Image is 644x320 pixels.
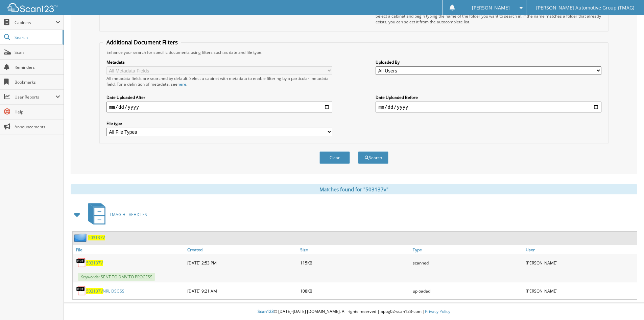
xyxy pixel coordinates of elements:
[186,284,299,298] div: [DATE] 9:21 AM
[524,256,637,270] div: [PERSON_NAME]
[106,102,332,112] input: start
[258,308,274,314] span: Scan123
[319,151,350,164] button: Clear
[106,121,332,126] label: File type
[472,6,510,10] span: [PERSON_NAME]
[299,245,411,254] a: Size
[376,13,601,25] div: Select a cabinet and begin typing the name of the folder you want to search in. If the name match...
[106,94,332,100] label: Date Uploaded After
[186,245,299,254] a: Created
[86,288,103,294] span: 503137V
[73,245,186,254] a: File
[84,201,147,228] a: TMAG H - VEHICLES
[524,245,637,254] a: User
[15,109,60,115] span: Help
[186,256,299,270] div: [DATE] 2:53 PM
[376,94,601,100] label: Date Uploaded Before
[86,288,124,294] a: 503137VNRL DSGSS
[15,79,60,85] span: Bookmarks
[86,260,103,266] a: 503137V
[103,39,181,46] legend: Additional Document Filters
[376,102,601,112] input: end
[411,245,524,254] a: Type
[411,284,524,298] div: uploaded
[524,284,637,298] div: [PERSON_NAME]
[74,233,88,242] img: folder2.png
[177,81,186,87] a: here
[106,59,332,65] label: Metadata
[106,76,332,87] div: All metadata fields are searched by default. Select a cabinet with metadata to enable filtering b...
[15,20,55,25] span: Cabinets
[64,303,644,320] div: © [DATE]-[DATE] [DOMAIN_NAME]. All rights reserved | appg02-scan123-com |
[110,212,147,217] span: TMAG H - VEHICLES
[299,256,411,270] div: 115KB
[536,6,634,10] span: [PERSON_NAME] Automotive Group (TMAG)
[15,49,60,55] span: Scan
[71,184,637,194] div: Matches found for "503137v"
[15,94,55,100] span: User Reports
[376,59,601,65] label: Uploaded By
[76,286,86,296] img: PDF.png
[411,256,524,270] div: scanned
[88,235,105,240] a: 503137V
[610,287,644,320] iframe: Chat Widget
[78,273,155,281] span: Keywords: SENT TO DMV TO PROCESS
[15,35,59,40] span: Search
[7,3,57,12] img: scan123-logo-white.svg
[358,151,388,164] button: Search
[103,49,605,55] div: Enhance your search for specific documents using filters such as date and file type.
[15,64,60,70] span: Reminders
[299,284,411,298] div: 108KB
[15,124,60,130] span: Announcements
[76,258,86,268] img: PDF.png
[425,308,450,314] a: Privacy Policy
